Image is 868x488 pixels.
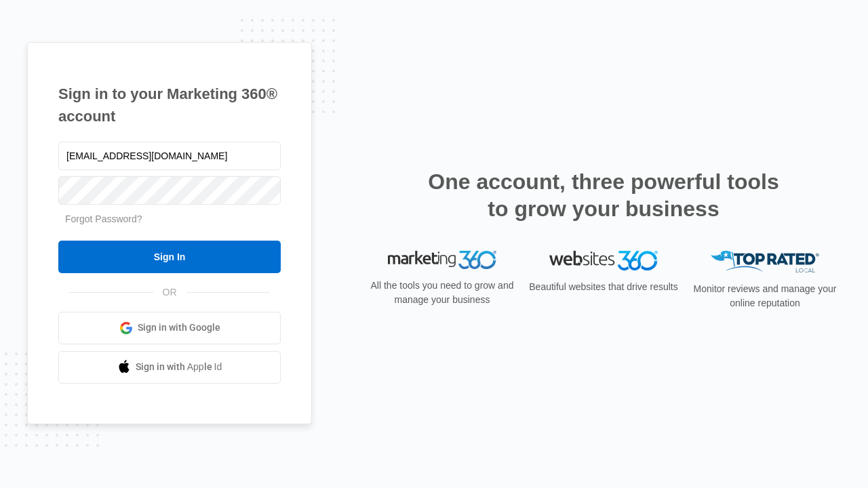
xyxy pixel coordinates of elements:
[528,280,679,294] p: Beautiful websites that drive results
[549,251,658,270] img: Websites 360
[58,351,281,384] a: Sign in with Apple Id
[711,251,819,273] img: Top Rated Local
[58,241,281,273] input: Sign In
[58,142,281,170] input: Email
[153,285,186,300] span: OR
[136,360,222,374] span: Sign in with Apple Id
[388,251,496,270] img: Marketing 360
[65,213,142,224] a: Forgot Password?
[424,168,783,222] h2: One account, three powerful tools to grow your business
[689,282,841,310] p: Monitor reviews and manage your online reputation
[58,83,281,127] h1: Sign in to your Marketing 360® account
[366,279,518,307] p: All the tools you need to grow and manage your business
[138,321,220,335] span: Sign in with Google
[58,312,281,344] a: Sign in with Google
